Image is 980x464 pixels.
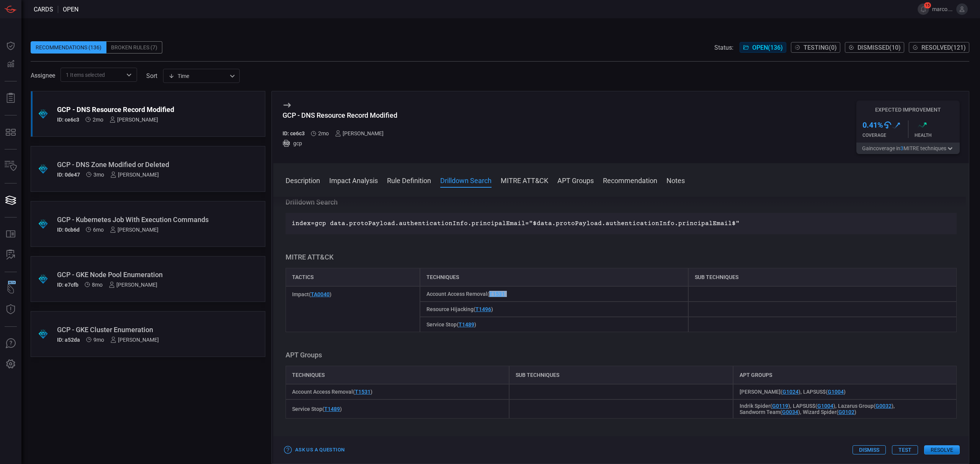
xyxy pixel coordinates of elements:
button: 15 [918,3,929,15]
button: Inventory [2,157,20,175]
button: MITRE ATT&CK [501,175,548,185]
button: Dismissed(10) [845,42,904,53]
div: Tactics [286,268,420,286]
span: open [63,6,78,13]
span: Resource Hijacking ( ) [426,306,493,312]
span: Account Access Removal ( ) [292,389,372,395]
p: index=gcp data.protoPayload.authenticationInfo.principalEmail="$data.protoPayload.authenticationI... [292,219,951,228]
h5: ID: 0de47 [57,172,80,178]
button: Rule Definition [387,175,431,185]
a: G1004 [828,389,844,395]
button: Description [286,175,320,185]
span: Cards [34,6,53,13]
a: G1004 [817,403,833,409]
h5: Expected Improvement [856,107,960,113]
div: gcp [283,140,397,147]
span: Assignee [31,72,55,79]
a: G0119 [772,403,788,409]
h3: MITRE ATT&CK [286,253,957,262]
button: Dashboard [2,37,20,55]
button: Testing(0) [791,42,840,53]
h5: ID: ce6c3 [283,130,305,136]
a: G0032 [875,403,892,409]
button: Wingman [2,280,20,298]
div: Health [915,133,960,138]
div: Coverage [862,133,908,138]
div: [PERSON_NAME] [335,130,384,136]
button: Open [124,70,134,80]
div: [PERSON_NAME] [110,172,159,178]
button: Resolve [924,445,960,454]
span: 1 Items selected [66,71,105,79]
button: MITRE - Detection Posture [2,123,20,141]
div: Broken Rules (7) [106,41,162,54]
div: GCP - DNS Zone Modified or Deleted [57,161,210,169]
span: 3 [900,145,903,151]
div: Sub techniques [509,366,733,384]
a: T1489 [324,406,340,412]
div: GCP - DNS Resource Record Modified [283,111,397,119]
button: Dismiss [853,445,886,454]
div: Sub Techniques [688,268,957,286]
div: GCP - GKE Cluster Enumeration [57,326,210,334]
span: Jun 09, 2025 5:41 AM [93,172,104,178]
span: Lazarus Group ( ) [838,403,893,409]
span: Wizard Spider ( ) [803,409,856,415]
div: Techniques [286,366,509,384]
button: Recommendation [603,175,657,185]
span: Status: [714,44,733,51]
button: Drilldown Search [440,175,492,185]
button: Resolved(121) [909,42,969,53]
span: marco.[PERSON_NAME] [932,6,953,12]
span: Jun 25, 2025 6:18 AM [93,117,103,123]
span: Sandworm Team ( ) [740,409,800,415]
a: TA0040 [311,291,330,297]
span: LAPSUS$ ( ) [793,403,835,409]
a: T1489 [459,321,474,328]
button: APT Groups [557,175,594,185]
h5: ID: ce6c3 [57,117,79,123]
a: T1496 [475,306,491,312]
button: ALERT ANALYSIS [2,246,20,264]
span: Service Stop ( ) [292,406,342,412]
h3: 0.41 % [862,120,883,130]
span: Resolved ( 121 ) [921,44,966,51]
span: Mar 11, 2025 5:37 AM [93,227,104,233]
button: Detections [2,55,20,73]
span: Open ( 136 ) [752,44,783,51]
span: Testing ( 0 ) [804,44,837,51]
button: Open(136) [740,42,786,53]
button: Reports [2,89,20,107]
button: Threat Intelligence [2,300,20,319]
span: LAPSUS$ ( ) [803,389,846,395]
div: [PERSON_NAME] [110,337,159,343]
span: Indrik Spider ( ) [740,403,790,409]
a: G0034 [782,409,798,415]
span: Dec 11, 2024 6:22 AM [93,337,104,343]
a: G0102 [838,409,854,415]
h3: APT Groups [286,350,957,360]
button: Ask Us A Question [2,334,20,353]
span: Dec 25, 2024 6:03 AM [92,282,103,288]
a: T1531 [489,291,505,297]
span: Dismissed ( 10 ) [857,44,901,51]
div: [PERSON_NAME] [109,117,158,123]
div: [PERSON_NAME] [109,282,157,288]
h5: ID: a52da [57,337,80,343]
h5: ID: e7cfb [57,282,78,288]
button: Gaincoverage in3MITRE techniques [856,143,960,154]
span: Service Stop ( ) [426,321,476,328]
div: GCP - DNS Resource Record Modified [57,105,210,114]
button: Impact Analysis [329,175,378,185]
button: Cards [2,191,20,209]
div: [PERSON_NAME] [110,227,158,233]
div: APT Groups [733,366,957,384]
span: 15 [924,2,931,8]
div: GCP - Kubernetes Job With Execution Commands [57,216,210,224]
div: Techniques [420,268,688,286]
span: Impact ( ) [292,291,332,297]
div: GCP - GKE Node Pool Enumeration [57,271,210,279]
button: Rule Catalog [2,225,20,243]
button: Ask Us a Question [283,444,346,456]
a: G1024 [782,389,799,395]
